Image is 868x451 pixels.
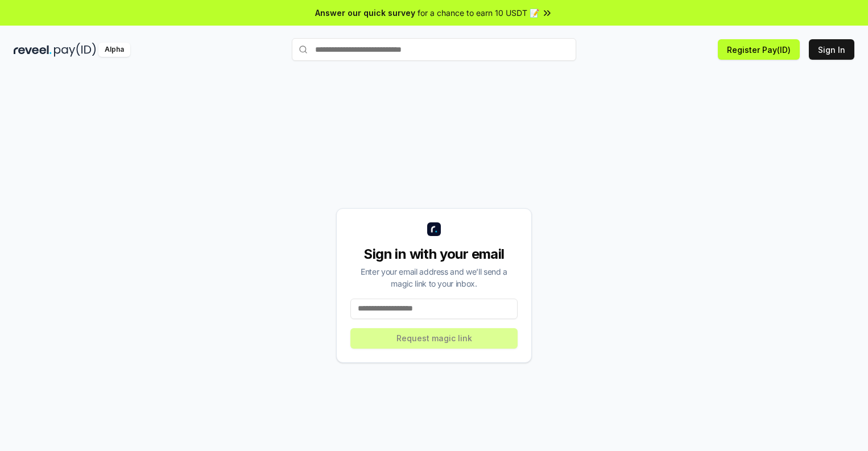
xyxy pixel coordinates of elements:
button: Sign In [809,39,854,60]
img: pay_id [54,43,96,57]
button: Register Pay(ID) [718,39,800,60]
span: for a chance to earn 10 USDT 📝 [418,7,539,19]
div: Enter your email address and we’ll send a magic link to your inbox. [350,266,518,289]
img: reveel_dark [14,43,52,57]
div: Sign in with your email [350,245,518,263]
span: Answer our quick survey [315,7,415,19]
img: logo_small [427,222,441,236]
div: Alpha [98,43,130,57]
